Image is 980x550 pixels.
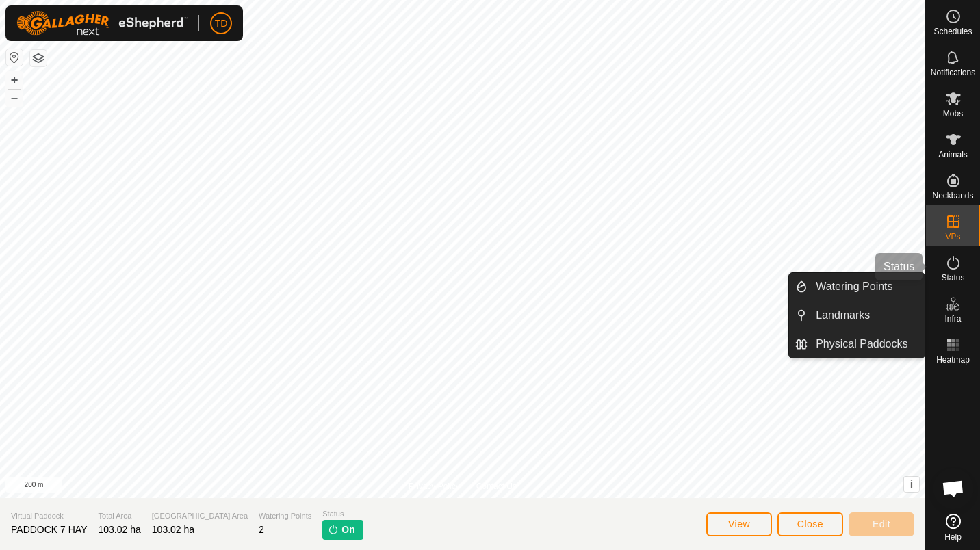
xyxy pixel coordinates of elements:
div: Open chat [933,468,974,509]
span: 2 [259,524,264,535]
li: Physical Paddocks [789,330,925,358]
span: VPs [945,233,960,241]
button: Map Layers [30,50,47,66]
button: Reset Map [6,49,23,66]
button: Close [777,512,843,536]
a: Landmarks [808,302,925,329]
span: Close [797,519,823,529]
button: View [706,512,772,536]
button: – [6,90,23,106]
a: Help [926,508,980,547]
a: Watering Points [808,273,925,300]
span: Schedules [933,27,972,36]
span: 103.02 ha [152,524,194,535]
li: Landmarks [789,302,925,329]
span: Total Area [99,510,141,522]
span: Mobs [943,109,963,118]
span: Notifications [931,68,975,77]
span: Watering Points [259,510,311,522]
span: [GEOGRAPHIC_DATA] Area [152,510,248,522]
span: 103.02 ha [99,524,141,535]
a: Contact Us [476,480,517,493]
img: Gallagher Logo [16,11,188,36]
span: TD [215,16,228,31]
button: i [904,477,919,492]
span: Physical Paddocks [816,336,907,352]
li: Watering Points [789,273,925,300]
span: Help [944,533,962,541]
span: Status [941,274,964,282]
span: PADDOCK 7 HAY [11,524,88,535]
a: Physical Paddocks [808,330,925,358]
span: Landmarks [816,307,870,324]
span: Neckbands [932,192,973,200]
span: View [728,519,750,529]
a: Privacy Policy [409,480,460,493]
span: Virtual Paddock [11,510,88,522]
img: turn-on [328,524,339,535]
span: Watering Points [816,278,892,295]
button: Edit [849,512,914,536]
span: Animals [938,150,968,159]
span: Heatmap [936,356,970,364]
span: i [910,478,913,490]
span: Edit [873,519,890,529]
button: + [6,72,23,88]
span: Status [322,508,363,520]
span: Infra [944,315,961,323]
span: On [341,523,354,537]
